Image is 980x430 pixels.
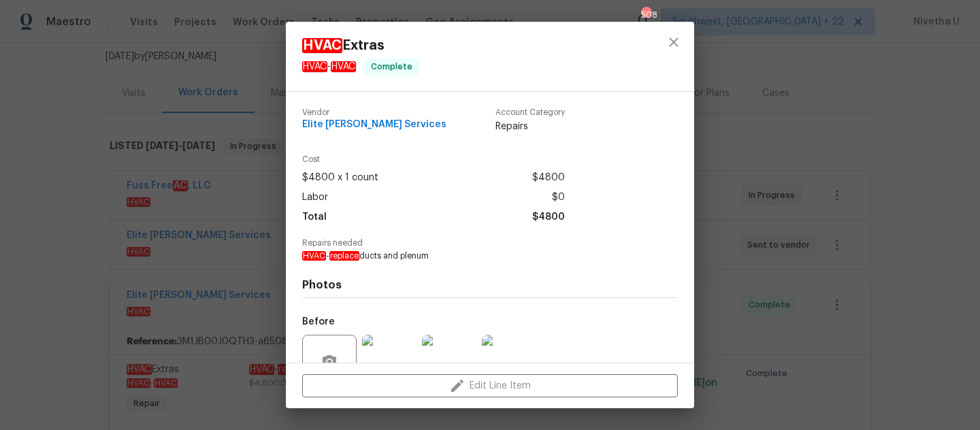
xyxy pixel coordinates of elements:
[329,251,359,261] em: replace
[331,61,356,72] em: HVAC
[365,60,418,73] span: Complete
[302,61,327,72] em: HVAC
[302,251,326,261] em: HVAC
[302,38,419,53] span: Extras
[302,38,342,53] em: HVAC
[302,168,378,188] span: $4800 x 1 count
[495,120,565,133] span: Repairs
[302,120,446,130] span: Elite [PERSON_NAME] Services
[532,168,565,188] span: $4800
[552,188,565,208] span: $0
[302,317,335,327] h5: Before
[641,8,651,22] div: 508
[532,208,565,227] span: $4800
[302,188,328,208] span: Labor
[657,26,690,59] button: close
[495,108,565,117] span: Account Category
[302,239,678,248] span: Repairs needed
[302,278,678,292] h4: Photos
[302,61,356,72] span: -
[302,250,640,262] span: - ducts and plenum
[302,108,446,117] span: Vendor
[302,155,565,164] span: Cost
[302,208,327,227] span: Total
